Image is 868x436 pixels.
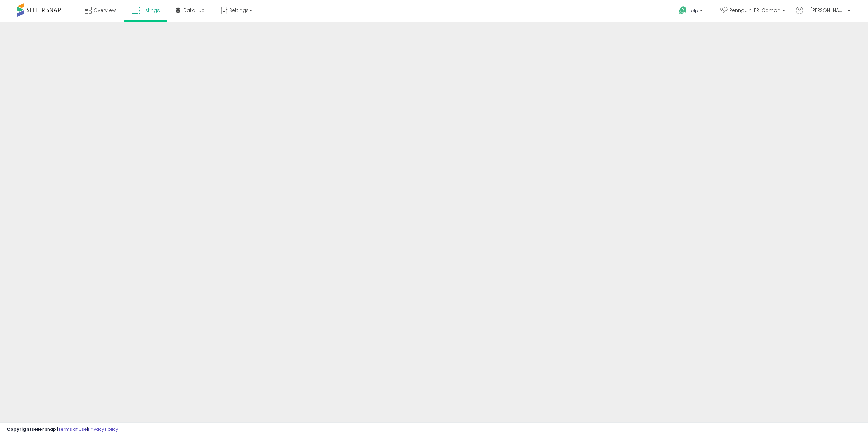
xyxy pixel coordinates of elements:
[183,7,205,14] span: DataHub
[729,7,780,14] span: Pennguin-FR-Camon
[679,6,687,15] i: Get Help
[805,7,846,14] span: Hi [PERSON_NAME]
[142,7,160,14] span: Listings
[796,7,850,22] a: Hi [PERSON_NAME]
[689,8,698,14] span: Help
[94,7,116,14] span: Overview
[673,1,710,22] a: Help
